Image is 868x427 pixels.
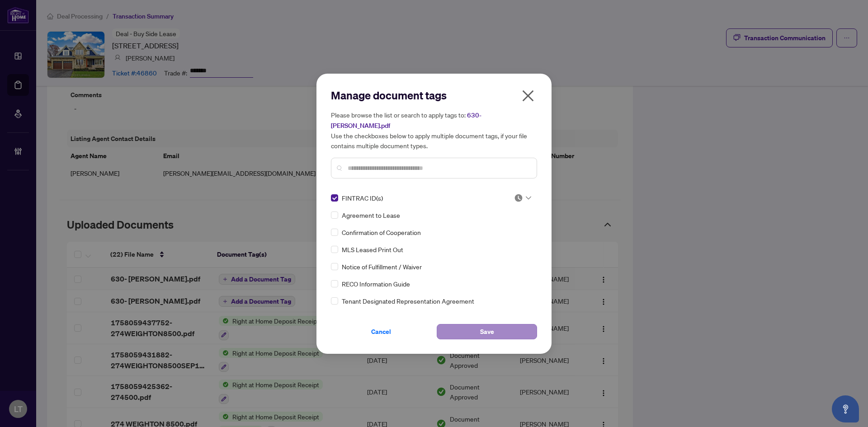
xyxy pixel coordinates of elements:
[371,324,391,339] span: Cancel
[521,89,535,103] span: close
[832,395,859,422] button: Open asap
[342,296,474,306] span: Tenant Designated Representation Agreement
[437,324,537,339] button: Save
[331,88,537,103] h2: Manage document tags
[514,193,531,202] span: Pending Review
[342,210,400,220] span: Agreement to Lease
[342,279,410,289] span: RECO Information Guide
[342,227,421,237] span: Confirmation of Cooperation
[331,324,431,339] button: Cancel
[331,110,537,150] h5: Please browse the list or search to apply tags to: Use the checkboxes below to apply multiple doc...
[342,193,383,203] span: FINTRAC ID(s)
[342,244,403,254] span: MLS Leased Print Out
[331,111,481,130] span: 630- [PERSON_NAME].pdf
[480,324,494,339] span: Save
[342,262,422,272] span: Notice of Fulfillment / Waiver
[514,193,523,202] img: status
